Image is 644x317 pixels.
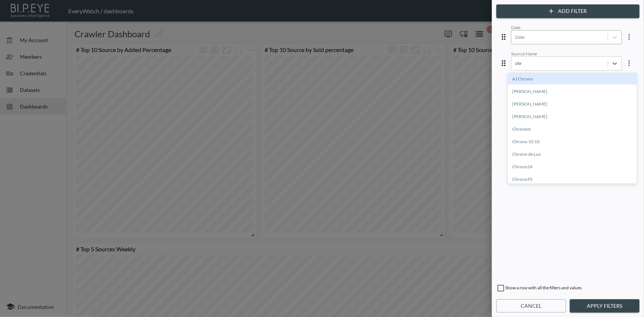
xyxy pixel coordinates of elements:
[570,299,640,313] button: Apply Filters
[508,173,637,186] span: Chrono95
[508,111,637,122] div: [PERSON_NAME]
[496,4,640,18] button: Add Filter
[508,161,637,172] div: Chrono24
[511,25,622,30] div: Date
[508,161,637,173] span: Chrono24
[496,284,640,296] div: Show a row with all the filters and values
[508,123,637,135] div: Chronext
[508,73,637,85] div: AJ Chrono
[508,148,637,161] span: Chrono de Lux
[508,86,637,98] span: Christie's
[508,111,637,123] span: Christopher Poel
[508,136,637,148] span: Chrono 10:10
[622,30,637,44] button: more
[508,86,637,97] div: [PERSON_NAME]
[511,51,622,56] div: Source Name
[508,98,637,110] div: [PERSON_NAME]
[508,123,637,136] span: Chronext
[508,98,637,111] span: Christophe Auction
[508,136,637,147] div: Chrono 10:10
[508,173,637,185] div: Chrono95
[508,148,637,160] div: Chrono de Lux
[622,56,637,70] button: more
[508,73,637,86] span: AJ Chrono
[496,299,566,313] button: Cancel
